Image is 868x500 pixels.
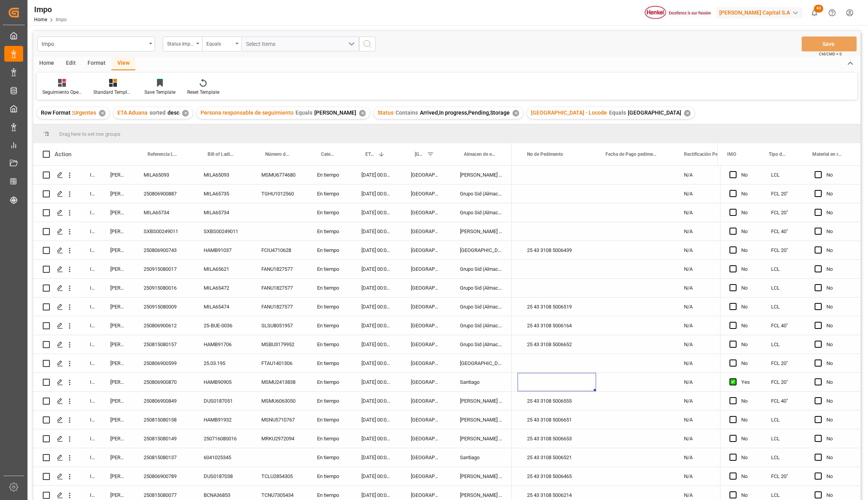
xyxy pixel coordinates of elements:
div: [GEOGRAPHIC_DATA] [450,241,512,259]
div: En tiempo [308,279,352,297]
div: N/A [675,166,753,184]
div: 250806900887 [134,184,194,203]
div: Press SPACE to select this row. [33,392,512,411]
img: Henkel%20logo.jpg_1689854090.jpg [645,6,711,20]
div: En tiempo [308,166,352,184]
div: FCL 20" [762,184,805,203]
div: [DATE] 00:00:00 [352,448,401,467]
div: HAMB91706 [194,335,252,354]
div: MSMU2413838 [252,373,308,391]
div: 25 43 3108 5006651 [518,411,596,429]
div: [PERSON_NAME] [101,316,134,335]
div: MILA65093 [134,166,194,184]
div: FCL 20" [762,354,805,372]
div: N/A [675,260,753,278]
div: En tiempo [308,184,352,203]
span: [PERSON_NAME] [314,109,356,116]
div: In progress [80,203,101,222]
div: ✕ [512,110,519,117]
div: View [111,57,135,70]
div: LCL [762,279,805,297]
div: N/A [675,335,753,354]
span: Row Format : [41,109,73,116]
div: 25 43 3108 5006652 [518,335,596,354]
div: MILA65621 [194,260,252,278]
div: Impo [42,38,146,48]
span: Rectificación Pedimento [684,151,735,157]
div: In progress [80,411,101,429]
span: Arrived,In progress,Pending,Storage [420,109,510,116]
div: [GEOGRAPHIC_DATA] [401,184,450,203]
div: Press SPACE to select this row. [720,279,861,297]
span: Select Items [246,41,279,47]
div: Press SPACE to select this row. [33,411,512,429]
span: Persona responsable de seguimiento [201,109,294,116]
div: MILA65734 [134,203,194,222]
div: En tiempo [308,373,352,391]
div: Grupo Sid (Almacenaje y Distribucion AVIOR) [450,297,512,316]
div: Press SPACE to select this row. [720,260,861,279]
div: Grupo Sid (Almacenaje y Distribucion AVIOR) [450,184,512,203]
div: Santiago [450,448,512,467]
div: Impo [34,4,67,15]
div: Press SPACE to select this row. [33,297,512,316]
div: N/A [675,429,753,448]
div: ✕ [359,110,366,117]
a: Home [34,17,47,22]
div: 25 43 3108 5006555 [518,392,596,410]
div: [PERSON_NAME] [101,279,134,297]
span: Almacen de entrega [464,151,495,157]
div: HAMB91932 [194,411,252,429]
div: Equals [206,38,233,47]
div: En tiempo [308,411,352,429]
div: Press SPACE to select this row. [720,354,861,373]
div: Press SPACE to select this row. [720,429,861,448]
div: 6041025345 [194,448,252,467]
div: In progress [80,316,101,335]
div: [PERSON_NAME] [101,354,134,372]
div: Press SPACE to select this row. [33,279,512,297]
div: N/A [675,279,753,297]
div: Grupo Sid (Almacenaje y Distribucion AVIOR) [450,203,512,222]
div: ✕ [684,110,691,117]
button: [PERSON_NAME] Capital S.A [716,5,806,20]
span: Referencia Leschaco [148,151,178,157]
div: N/A [675,184,753,203]
div: LCL [762,429,805,448]
div: [GEOGRAPHIC_DATA] [401,335,450,354]
div: N/A [675,373,753,391]
div: [PERSON_NAME] [101,203,134,222]
span: ETA Aduana [365,151,375,157]
div: Press SPACE to select this row. [33,373,512,392]
div: LCL [762,448,805,467]
div: LCL [762,411,805,429]
div: [GEOGRAPHIC_DATA] [401,392,450,410]
div: [PERSON_NAME] Tlalnepantla [450,392,512,410]
div: En tiempo [308,392,352,410]
div: En tiempo [308,467,352,485]
div: [PERSON_NAME] [101,448,134,467]
div: Press SPACE to select this row. [720,222,861,241]
div: Action [55,151,71,158]
div: N/A [675,467,753,485]
div: Edit [60,57,82,70]
div: N/A [675,411,753,429]
div: In progress [80,335,101,354]
div: 250815080157 [134,335,194,354]
div: Grupo Sid (Almacenaje y Distribucion AVIOR) [450,316,512,335]
span: Equals [295,109,312,116]
div: MSBU3179952 [252,335,308,354]
div: 250716080016 [194,429,252,448]
div: Press SPACE to select this row. [720,411,861,429]
div: LCL [762,260,805,278]
button: open menu [241,36,359,51]
div: [GEOGRAPHIC_DATA] [401,373,450,391]
span: Bill of Lading Number [208,151,235,157]
div: SXBS00249011 [194,222,252,241]
div: Press SPACE to select this row. [33,184,512,203]
div: Press SPACE to select this row. [720,448,861,467]
div: Status Importación [167,38,194,47]
div: [GEOGRAPHIC_DATA] [401,411,450,429]
button: open menu [163,36,202,51]
div: En tiempo [308,316,352,335]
